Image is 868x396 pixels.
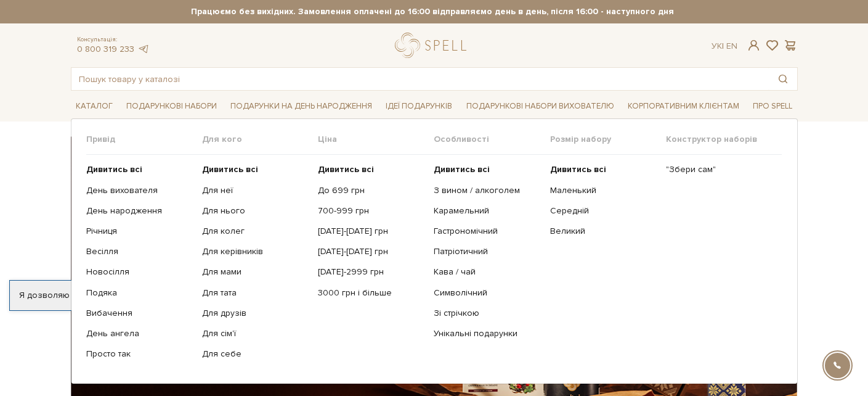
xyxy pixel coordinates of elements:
a: Ідеї подарунків [381,97,457,116]
b: Дивитись всі [434,164,490,175]
a: 3000 грн і більше [318,287,424,299]
a: Маленький [550,185,657,196]
a: Подарункові набори вихователю [461,96,619,117]
a: День народження [86,205,193,217]
a: Корпоративним клієнтам [623,96,744,117]
div: Каталог [71,118,798,384]
b: Дивитись всі [202,164,258,175]
b: Дивитись всі [550,164,606,175]
a: Для мами [202,266,309,278]
span: Розмір набору [550,134,666,145]
a: Для керівників [202,246,309,257]
span: Консультація: [77,36,150,44]
a: Дивитись всі [86,164,193,175]
a: Для себе [202,349,309,360]
b: Дивитись всі [86,164,142,175]
a: [DATE]-[DATE] грн [318,246,424,257]
a: Для колег [202,226,309,237]
a: Каталог [71,97,118,116]
a: Просто так [86,349,193,360]
a: En [726,41,737,51]
a: Для друзів [202,308,309,319]
a: [DATE]-[DATE] грн [318,226,424,237]
span: Привід [86,134,202,145]
a: Для неї [202,185,309,196]
a: Новосілля [86,266,193,278]
b: Дивитись всі [318,164,374,175]
a: Карамельний [434,205,540,217]
strong: Працюємо без вихідних. Замовлення оплачені до 16:00 відправляємо день в день, після 16:00 - насту... [71,6,794,17]
a: 0 800 319 233 [77,44,134,54]
a: Подарункові набори [121,97,222,116]
span: | [722,41,724,51]
a: Великий [550,226,657,237]
a: Дивитись всі [202,164,309,175]
a: Унікальні подарунки [434,328,540,339]
span: Особливості [434,134,550,145]
a: "Збери сам" [666,164,773,175]
div: Я дозволяю [DOMAIN_NAME] використовувати [10,290,344,301]
a: Вибачення [86,308,193,319]
a: З вином / алкоголем [434,185,540,196]
a: logo [395,33,472,58]
a: Весілля [86,246,193,257]
a: Для сім'ї [202,328,309,339]
a: Гастрономічний [434,226,540,237]
span: Ціна [318,134,434,145]
a: telegram [137,44,150,54]
a: Для тата [202,287,309,299]
a: День ангела [86,328,193,339]
a: Для нього [202,205,309,217]
div: Ук [712,41,737,52]
a: Кава / чай [434,266,540,278]
button: Пошук товару у каталозі [769,68,797,90]
a: Про Spell [748,97,797,116]
a: Зі стрічкою [434,308,540,319]
a: Річниця [86,226,193,237]
a: Патріотичний [434,246,540,257]
input: Пошук товару у каталозі [71,68,769,90]
a: [DATE]-2999 грн [318,266,424,278]
a: 700-999 грн [318,205,424,217]
a: Дивитись всі [550,164,657,175]
a: Середній [550,205,657,217]
span: Конструктор наборів [666,134,782,145]
a: Подарунки на День народження [225,97,377,116]
a: Дивитись всі [318,164,424,175]
a: Дивитись всі [434,164,540,175]
a: День вихователя [86,185,193,196]
a: Символічний [434,287,540,299]
span: Для кого [202,134,318,145]
a: Подяка [86,287,193,299]
a: До 699 грн [318,185,424,196]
